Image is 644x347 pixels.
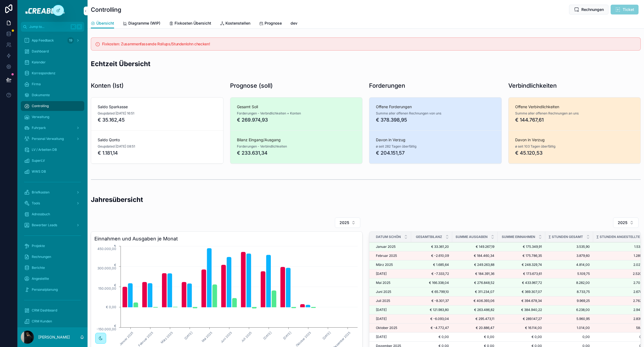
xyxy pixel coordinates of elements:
[91,5,121,14] h1: Controlling
[549,272,590,276] a: 5.109,75
[501,245,542,249] a: € 175.349,91
[376,317,408,321] a: [DATE]
[376,290,408,294] a: Juni 2025
[414,254,449,258] a: € -2.610,09
[376,111,441,116] span: Summe aller offenen Rechnungen von uns
[569,5,608,14] button: Rechnungen
[225,20,250,26] span: Kostenstellen
[501,281,542,285] span: € 433.967,72
[21,68,84,78] a: Korrespondenz
[501,326,542,330] a: € 16.114,00
[549,263,590,267] span: 4.814,00
[549,281,590,285] span: 8.282,00
[596,235,640,239] span: ∑ Stunden Angestellte
[376,299,408,303] a: Juli 2025
[376,144,416,149] span: ø seit 282 Tagen überfällig
[549,335,590,339] a: 0,00
[32,223,57,227] span: Bewerber Leads
[184,331,193,340] text: [DATE]
[32,38,54,43] span: App Feedback
[67,37,74,44] div: 19
[549,326,590,330] a: 1.014,00
[91,59,641,68] h2: Echtzeit Übersicht
[456,326,494,330] a: € 20.886,47
[22,7,83,15] img: App logo
[32,266,45,270] span: Berichte
[32,244,45,248] span: Projekte
[376,281,408,285] a: Mai 2025
[414,281,449,285] a: € 166.338,04
[21,241,84,251] a: Projekte
[581,7,604,12] span: Rechnungen
[376,335,387,339] span: [DATE]
[32,190,50,195] span: Briefkasten
[21,22,84,32] button: Jump to...K
[175,20,211,26] span: Fixkosten Übersicht
[501,335,542,339] span: € 0,00
[549,317,590,321] span: 5.960,95
[501,254,542,258] a: € 175.786,35
[376,308,387,312] span: [DATE]
[96,20,114,26] span: Übersicht
[613,217,639,228] button: Select Button
[38,334,70,340] p: [PERSON_NAME]
[501,299,542,303] span: € 394.678,34
[515,137,634,143] span: Davon in Verzug
[98,286,116,290] tspan: 150.000,00
[376,245,408,249] a: Januar 2025
[102,42,636,46] h5: Fixkosten: Zusammenfassende Rollups/Stundenlohn checken!
[376,281,390,285] span: Mai 2025
[456,245,494,249] span: € 149.267,19
[414,308,449,312] a: € 121.983,80
[97,247,116,251] tspan: 450.000,00
[114,283,116,287] tspan: €
[414,326,449,330] a: € -4.772,47
[21,274,84,284] a: Angestellte
[549,299,590,303] a: 9.969,25
[335,217,360,228] button: Select Button
[376,254,397,258] span: Februar 2025
[237,116,356,124] span: € 269.974,93
[515,104,634,110] span: Offene Verbindlichkeiten
[32,104,49,108] span: Controlling
[32,319,52,324] span: CRM Kunden
[456,299,494,303] span: € 406.393,06
[291,20,297,26] span: dev
[32,71,56,75] span: Korrespondenz
[501,263,542,267] span: € 248.329,74
[29,25,68,29] span: Jump to...
[501,290,542,294] a: € 369.307,07
[508,81,557,90] h1: Verbindlichkeiten
[21,252,84,262] a: Rechnungen
[322,331,332,340] text: [DATE]
[21,57,84,67] a: Kalender
[376,272,387,276] span: [DATE]
[549,245,590,249] a: 3.535,90
[501,317,542,321] a: € 289.147,27
[376,263,408,267] a: März 2025
[515,144,555,149] span: ø seit 103 Tagen überfällig
[237,137,356,143] span: Bilanz Eingang/Ausgang
[118,331,134,346] text: Januar 2025
[456,308,494,312] a: € 263.486,82
[501,272,542,276] a: € 173.673,61
[94,235,359,243] h3: Einnahmen und Ausgaben je Monat
[230,81,273,90] h1: Prognose (soll)
[32,169,46,174] span: WWS DB
[32,126,46,130] span: Fuhrpark
[21,46,84,56] a: Dashboard
[220,18,250,29] a: Kostenstellen
[414,299,449,303] a: € -8.301,37
[376,326,408,330] a: Oktober 2025
[32,148,57,152] span: LV / Arbeiten DB
[456,272,494,276] a: € 184.391,36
